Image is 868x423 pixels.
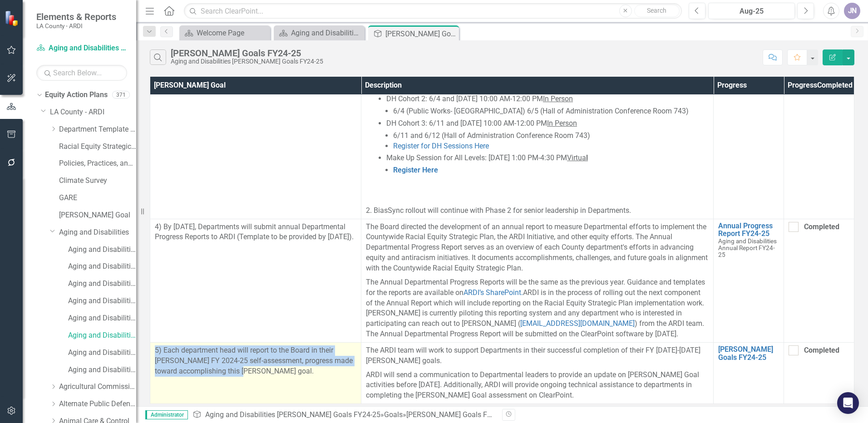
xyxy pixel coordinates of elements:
a: Aging and Disabilities [PERSON_NAME] Goals FY24-25 [205,410,380,419]
a: ARDI’s SharePoint. [464,288,523,297]
a: Register Here [393,166,438,174]
span: Administrator [145,410,188,419]
u: In Person [543,94,573,103]
div: [PERSON_NAME] Goals FY24-25 [406,410,510,419]
a: Annual Progress Report FY24-25 [718,222,779,238]
a: Welcome Page [182,27,268,39]
li: 6/11 and 6/12 (Hall of Administration Conference Room 743) [393,131,709,141]
a: Aging and Disabilities [PERSON_NAME] Goals FY24-25 [36,43,127,54]
a: Climate Survey [59,176,136,186]
a: Racial Equity Strategic Plan [59,142,136,152]
li: 6/4 (Public Works- [GEOGRAPHIC_DATA]) 6/5 (Hall of Administration Conference Room 743) [393,106,709,117]
a: Equity Action Plans [45,90,108,100]
div: » » [192,410,495,420]
span: Aging and Disabilities Annual Report FY24-25 [718,237,777,258]
div: Welcome Page [197,27,268,39]
a: Aging and Disabilities [59,227,136,238]
a: Policies, Practices, and Procedures [59,158,136,169]
a: Aging and Disabilities Annual Report [68,279,136,289]
p: The Board directed the development of an annual report to measure Departmental efforts to impleme... [366,222,709,275]
a: Agricultural Commissioner/ Weights & Measures [59,382,136,392]
a: Register for DH Sessions Here [393,142,489,150]
p: 5) Each department head will report to the Board in their [PERSON_NAME] FY 2024-25 self-assessmen... [155,345,356,377]
li: Make Up Session for All Levels: [DATE] 1:00 PM-4:30 PM [386,153,709,176]
p: ARDI will send a communication to Departmental leaders to provide an update on [PERSON_NAME] Goal... [366,368,709,401]
a: Department Template - ARDI [59,124,136,135]
u: In Person [547,119,577,128]
a: Aging and Disabilities PPP [68,296,136,306]
img: ClearPoint Strategy [4,10,21,27]
a: Aging and Disabilities RESP [68,365,136,375]
a: Aging and Disabilities Climate Survey [68,245,136,255]
div: [PERSON_NAME] Goals FY24-25 [171,48,323,58]
button: JN [844,3,860,19]
a: [EMAIL_ADDRESS][DOMAIN_NAME] [520,319,635,328]
p: 2. BiasSync rollout will continue with Phase 2 for senior leadership in Departments. [366,204,709,216]
td: Double-Click to Edit [784,342,854,403]
div: 371 [112,91,130,99]
li: DH Cohort 3: 6/11 and [DATE] 10:00 AM-12:00 PM [386,118,709,152]
a: Aging and Disabilities [PERSON_NAME] Goals FY24-25 [68,330,136,341]
div: Aging and Disabilities Welcome Page [291,27,362,39]
a: Aging and Disabilities Annual Report FY24-25 [68,348,136,358]
td: Double-Click to Edit [361,219,714,342]
a: GARE [59,193,136,203]
li: DH Cohort 2: 6/4 and [DATE] 10:00 AM-12:00 PM [386,94,709,117]
input: Search ClearPoint... [184,3,682,19]
div: Open Intercom Messenger [837,392,859,414]
u: Virtua [567,153,586,162]
small: LA County - ARDI [36,22,116,30]
u: l [586,153,588,162]
a: LA County - ARDI [50,107,136,118]
td: Double-Click to Edit Right Click for Context Menu [714,342,784,403]
a: Aging and Disabilities Welcome Page [276,27,362,39]
td: Double-Click to Edit Right Click for Context Menu [714,219,784,342]
div: Aug-25 [711,6,792,17]
p: The ARDI team will work to support Departments in their successful completion of their FY [DATE]-... [366,345,709,368]
div: Aging and Disabilities [PERSON_NAME] Goals FY24-25 [171,58,323,65]
p: The Annual Departmental Progress Reports will be the same as the previous year. Guidance and temp... [366,275,709,339]
span: Search [647,7,666,14]
a: [PERSON_NAME] Goals FY24-25 [718,345,779,361]
button: Search [634,5,680,17]
a: [PERSON_NAME] Goal [59,210,136,221]
a: Aging and Disabilities [PERSON_NAME] Goals [68,261,136,272]
p: 4) By [DATE], Departments will submit annual Departmental Progress Reports to ARDI (Template to b... [155,222,356,243]
td: Double-Click to Edit [361,342,714,403]
a: Alternate Public Defender [59,399,136,409]
a: Aging and Disabilities GARE [68,313,136,324]
td: Double-Click to Edit [150,342,361,403]
div: [PERSON_NAME] Goals FY24-25 [385,28,457,39]
td: Double-Click to Edit [150,219,361,342]
span: Elements & Reports [36,11,116,22]
a: Goals [384,410,403,419]
td: Double-Click to Edit [784,219,854,342]
button: Aug-25 [708,3,795,19]
input: Search Below... [36,65,127,81]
